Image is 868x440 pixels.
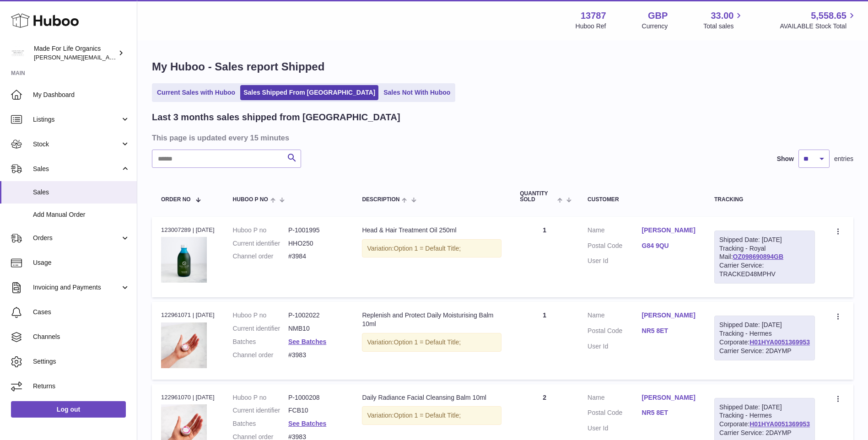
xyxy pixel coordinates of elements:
[588,342,642,351] dt: User Id
[288,311,344,320] dd: P-1002022
[362,239,501,258] div: Variation:
[642,393,696,402] a: [PERSON_NAME]
[777,155,794,163] label: Show
[394,245,461,252] span: Option 1 = Default Title;
[642,327,696,335] a: NR5 8ET
[714,231,815,284] div: Tracking - Royal Mail:
[233,351,288,360] dt: Channel order
[34,44,116,62] div: Made For Life Organics
[233,393,288,402] dt: Huboo P no
[588,408,642,419] dt: Postal Code
[714,197,815,203] div: Tracking
[362,197,399,203] span: Description
[703,22,744,31] span: Total sales
[33,234,120,242] span: Orders
[233,252,288,261] dt: Channel order
[733,253,784,260] a: OZ098690894GB
[161,197,191,203] span: Order No
[648,10,668,22] strong: GBP
[233,419,288,428] dt: Batches
[33,210,130,219] span: Add Manual Order
[33,333,130,341] span: Channels
[719,261,810,279] div: Carrier Service: TRACKED48MPHV
[642,22,668,31] div: Currency
[588,241,642,252] dt: Postal Code
[581,10,606,22] strong: 13787
[233,197,268,203] span: Huboo P no
[362,226,501,235] div: Head & Hair Treatment Oil 250ml
[588,393,642,404] dt: Name
[233,311,288,320] dt: Huboo P no
[33,308,130,317] span: Cases
[152,133,851,143] h3: This page is updated every 15 minutes
[719,347,810,355] div: Carrier Service: 2DAYMP
[703,10,744,31] a: 33.00 Total sales
[511,217,578,297] td: 1
[288,226,344,235] dd: P-1001995
[33,357,130,366] span: Settings
[714,316,815,360] div: Tracking - Hermes Corporate:
[588,226,642,237] dt: Name
[642,226,696,235] a: [PERSON_NAME]
[33,140,120,149] span: Stock
[161,311,215,319] div: 122961071 | [DATE]
[394,412,461,419] span: Option 1 = Default Title;
[749,420,810,428] a: H01HYA0051369953
[588,197,696,203] div: Customer
[161,226,215,234] div: 123007289 | [DATE]
[288,351,344,360] dd: #3983
[33,258,130,267] span: Usage
[161,237,207,283] img: head-_-hair-treatment-oil-250ml-hho250-1.jpg
[394,338,461,346] span: Option 1 = Default Title;
[288,338,326,345] a: See Batches
[288,239,344,248] dd: HHO250
[233,324,288,333] dt: Current identifier
[380,85,453,100] a: Sales Not With Huboo
[33,165,120,173] span: Sales
[719,321,810,329] div: Shipped Date: [DATE]
[33,283,120,292] span: Invoicing and Payments
[588,327,642,338] dt: Postal Code
[33,91,130,99] span: My Dashboard
[719,403,810,412] div: Shipped Date: [DATE]
[33,115,120,124] span: Listings
[362,393,501,402] div: Daily Radiance Facial Cleansing Balm 10ml
[288,420,326,427] a: See Batches
[576,22,606,31] div: Huboo Ref
[11,46,25,60] img: geoff.winwood@madeforlifeorganics.com
[780,10,857,31] a: 5,558.65 AVAILABLE Stock Total
[161,393,215,402] div: 122961070 | [DATE]
[642,408,696,417] a: NR5 8ET
[719,429,810,437] div: Carrier Service: 2DAYMP
[233,226,288,235] dt: Huboo P no
[154,85,238,100] a: Current Sales with Huboo
[362,311,501,328] div: Replenish and Protect Daily Moisturising Balm 10ml
[152,59,853,74] h1: My Huboo - Sales report Shipped
[233,406,288,415] dt: Current identifier
[233,239,288,248] dt: Current identifier
[511,302,578,379] td: 1
[11,401,126,418] a: Log out
[34,54,232,61] span: [PERSON_NAME][EMAIL_ADDRESS][PERSON_NAME][DOMAIN_NAME]
[233,338,288,346] dt: Batches
[811,10,846,22] span: 5,558.65
[780,22,857,31] span: AVAILABLE Stock Total
[161,322,207,368] img: replenish-and-protect-daily-moisturising-balm-10ml-nmb10-5.jpg
[749,338,810,346] a: H01HYA0051369953
[288,393,344,402] dd: P-1000208
[33,382,130,391] span: Returns
[588,424,642,433] dt: User Id
[240,85,378,100] a: Sales Shipped From [GEOGRAPHIC_DATA]
[288,252,344,261] dd: #3984
[33,188,130,197] span: Sales
[834,155,853,163] span: entries
[362,333,501,352] div: Variation:
[588,311,642,322] dt: Name
[362,406,501,425] div: Variation:
[719,236,810,244] div: Shipped Date: [DATE]
[642,241,696,250] a: G84 9QU
[642,311,696,320] a: [PERSON_NAME]
[288,406,344,415] dd: FCB10
[288,324,344,333] dd: NMB10
[152,111,400,123] h2: Last 3 months sales shipped from [GEOGRAPHIC_DATA]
